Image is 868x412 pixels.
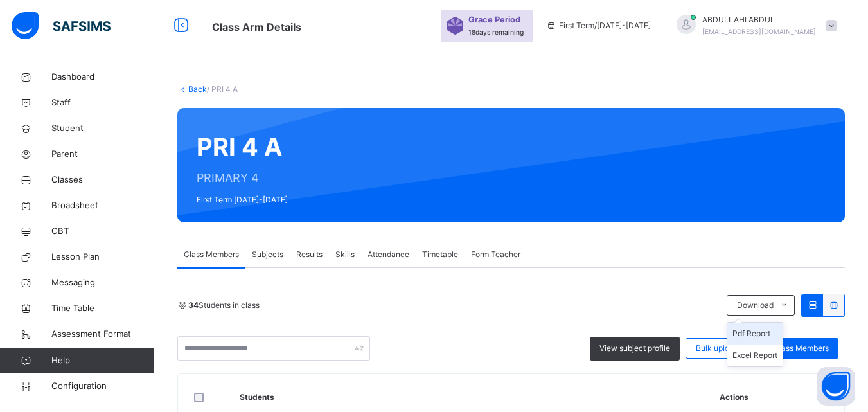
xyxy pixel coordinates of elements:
img: sticker-purple.71386a28dfed39d6af7621340158ba97.svg [447,17,463,35]
div: ABDULLAHIABDUL [664,14,844,37]
span: Skills [335,249,355,260]
span: Help [51,354,154,367]
span: Students in class [188,300,260,311]
span: View subject profile [599,343,670,354]
span: Results [296,249,323,260]
span: / PRI 4 A [207,84,238,94]
span: Grace Period [468,13,520,26]
span: Timetable [422,249,458,260]
span: CBT [51,225,154,238]
b: 34 [188,300,199,310]
span: Bulk upload [696,343,738,354]
li: dropdown-list-item-null-1 [727,345,783,366]
span: Assessment Format [51,328,154,341]
span: Configuration [51,380,154,393]
span: Form Teacher [471,249,520,260]
span: Attendance [368,249,409,260]
a: Back [188,84,207,94]
span: session/term information [546,20,651,31]
span: Classes [51,174,154,186]
span: Broadsheet [51,199,154,212]
span: Dashboard [51,71,154,84]
span: Class Arm Details [212,21,301,33]
span: Lesson Plan [51,251,154,264]
li: dropdown-list-item-null-0 [727,323,783,345]
span: [EMAIL_ADDRESS][DOMAIN_NAME] [702,28,816,35]
span: Download [737,300,774,311]
img: safsims [12,12,111,39]
button: Open asap [817,367,855,406]
span: Messaging [51,276,154,289]
span: Class Members [184,249,239,260]
span: Add Class Members [757,343,829,354]
span: Subjects [252,249,283,260]
span: Student [51,122,154,135]
span: Time Table [51,302,154,315]
span: 18 days remaining [468,28,524,36]
span: Parent [51,148,154,161]
span: ABDULLAHI ABDUL [702,14,816,26]
span: Staff [51,96,154,109]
